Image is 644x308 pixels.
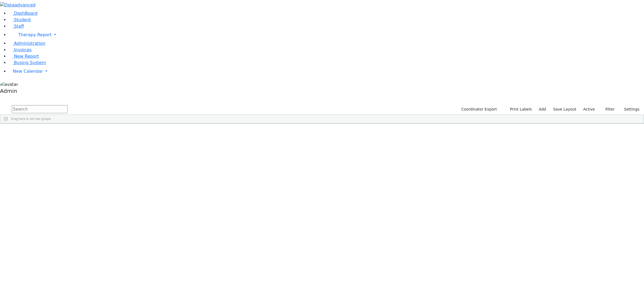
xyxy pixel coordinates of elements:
[13,69,43,74] span: New Calendar
[536,105,548,113] a: Add
[9,54,39,59] a: New Report
[581,105,597,113] label: Active
[14,47,32,52] span: Invoices
[14,17,31,22] span: Student
[9,60,46,65] a: Busing System
[14,24,24,29] span: Staff
[9,41,45,46] a: Administration
[9,24,24,29] a: Staff
[14,41,45,46] span: Administration
[14,11,38,16] span: DashBoard
[18,32,52,37] span: Therapy Report
[9,17,31,22] a: Student
[9,30,644,40] a: Therapy Report
[617,105,642,113] button: Settings
[14,60,46,65] span: Busing System
[551,105,579,113] button: Save Layout
[12,105,68,113] input: Search
[598,105,617,113] button: Filter
[11,117,51,121] span: Drag here to set row groups
[9,66,644,77] a: New Calendar
[504,105,534,113] button: Print Labels
[9,47,32,52] a: Invoices
[14,54,39,59] span: New Report
[9,11,38,16] a: DashBoard
[458,105,499,113] button: Coordinator Export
